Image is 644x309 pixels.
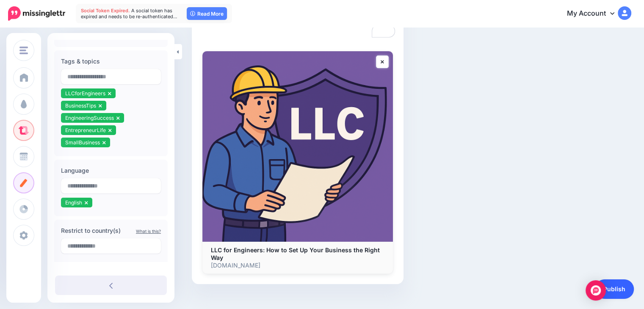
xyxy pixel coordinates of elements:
img: Missinglettr [8,6,65,21]
div: Open Intercom Messenger [586,280,606,301]
img: menu.png [19,47,28,54]
p: [DOMAIN_NAME] [211,262,384,269]
a: Publish [595,279,634,299]
label: Tags & topics [61,56,161,66]
a: What is this? [136,229,161,234]
span: English [65,199,82,206]
img: LLC for Engineers: How to Set Up Your Business the Right Way [202,51,393,242]
a: My Account [558,3,631,24]
span: BusinessTips [65,102,96,109]
span: LLCforEngineers [65,90,105,97]
span: Social Token Expired. [81,8,130,14]
span: A social token has expired and needs to be re-authenticated… [81,8,177,19]
span: SmallBusiness [65,139,100,146]
b: LLC for Engineers: How to Set Up Your Business the Right Way [211,246,380,261]
a: Read More [187,7,227,20]
label: Language [61,166,161,176]
span: EntrepreneurLife [65,127,106,133]
label: Restrict to country(s) [61,226,161,236]
span: EngineeringSuccess [65,115,114,121]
